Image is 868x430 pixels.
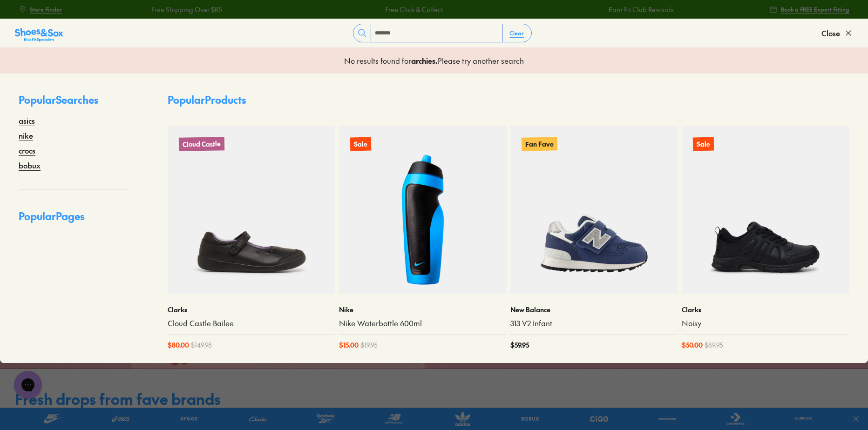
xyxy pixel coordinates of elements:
span: Store Finder [30,5,62,13]
p: Clarks [682,305,849,315]
span: $ 19.95 [360,340,378,350]
p: Clarks [168,305,335,315]
p: Fan Fave [522,137,557,151]
a: bobux [19,160,41,171]
a: Nike Waterbottle 600ml [339,318,507,329]
a: Cloud Castle [168,126,335,294]
p: Cloud Castle [179,137,224,152]
p: Popular Pages [19,208,130,231]
a: Fan Fave [510,126,678,294]
a: Store Finder [19,1,62,18]
button: Close [821,23,853,43]
p: Popular Searches [19,92,130,115]
a: 313 V2 Infant [510,318,678,329]
span: $ 15.00 [339,340,359,350]
span: $ 89.95 [705,340,723,350]
p: No results found for Please try another search [344,55,524,66]
p: New Balance [510,305,678,315]
img: SNS_Logo_Responsive.svg [15,27,63,42]
a: Book a FREE Expert Fitting [770,1,849,18]
span: Close [821,27,840,39]
iframe: Gorgias live chat messenger [9,368,47,402]
a: nike [19,130,33,141]
a: Free Shipping Over $85 [151,5,222,14]
a: Cloud Castle Bailee [168,318,335,329]
a: Sale [339,126,507,294]
p: Popular Products [168,92,246,107]
p: Nike [339,305,507,315]
button: Clear [502,25,531,41]
span: $ 59.95 [510,340,529,350]
span: Book a FREE Expert Fitting [781,5,849,13]
p: Sale [350,137,371,151]
a: Sale [682,126,849,294]
span: $ 80.00 [168,340,189,350]
a: crocs [19,145,35,156]
p: Sale [693,137,714,151]
a: asics [19,115,35,126]
a: Noisy [682,318,849,329]
b: archies . [411,55,438,66]
a: Free Click & Collect [385,5,442,14]
span: $ 50.00 [682,340,703,350]
a: Earn Fit Club Rewards [608,5,673,14]
a: Shoes &amp; Sox [15,26,63,40]
span: $ 149.95 [191,340,212,350]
